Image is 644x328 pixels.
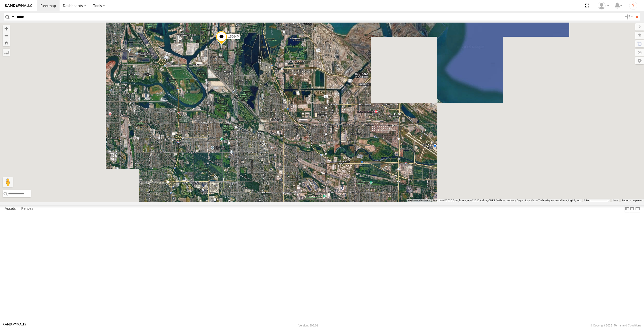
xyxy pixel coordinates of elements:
[622,199,642,202] a: Report a map error
[582,199,610,202] button: Map Scale: 1 km per 70 pixels
[630,205,635,213] label: Dock Summary Table to the Right
[228,35,239,38] span: 15964P
[590,324,641,327] div: © Copyright 2025 -
[635,205,640,213] label: Hide Summary Table
[584,199,590,202] span: 1 km
[408,199,430,202] button: Keyboard shortcuts
[3,323,26,328] a: Visit our Website
[299,324,318,327] div: Version: 308.01
[3,32,10,39] button: Zoom out
[433,199,581,202] span: Map data ©2025 Google Imagery ©2025 Airbus, CNES / Airbus, Landsat / Copernicus, Maxar Technologi...
[614,324,641,327] a: Terms and Conditions
[613,200,618,202] a: Terms (opens in new tab)
[635,57,644,64] label: Map Settings
[3,39,10,46] button: Zoom Home
[624,205,630,213] label: Dock Summary Table to the Left
[19,205,36,212] label: Fences
[629,2,637,10] i: ?
[3,25,10,32] button: Zoom in
[11,13,15,21] label: Search Query
[623,13,634,21] label: Search Filter Options
[3,177,13,187] button: Drag Pegman onto the map to open Street View
[5,4,32,7] img: rand-logo.svg
[3,49,10,56] label: Measure
[2,205,18,212] label: Assets
[596,2,611,9] div: Paul Withrow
